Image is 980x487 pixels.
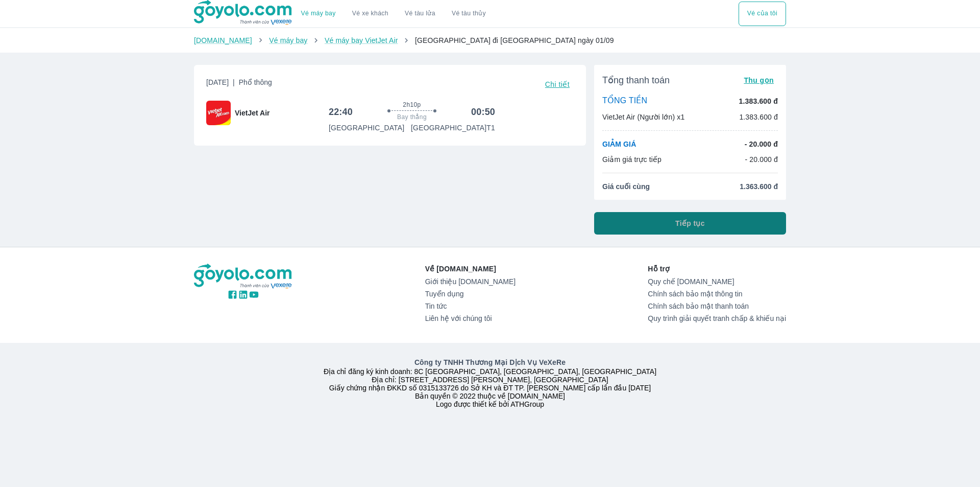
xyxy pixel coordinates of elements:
a: Liên hệ với chúng tôi [425,314,516,322]
button: Chi tiết [541,77,574,91]
p: 1.383.600 đ [739,96,778,106]
h6: 22:40 [329,106,353,118]
a: Quy trình giải quyết tranh chấp & khiếu nại [648,314,786,322]
a: Giới thiệu [DOMAIN_NAME] [425,277,516,286]
p: [GEOGRAPHIC_DATA] T1 [411,123,495,133]
p: [GEOGRAPHIC_DATA] [329,123,404,133]
p: Hỗ trợ [648,264,786,274]
div: choose transportation mode [739,2,786,26]
span: Giá cuối cùng [602,181,650,192]
span: Tổng thanh toán [602,74,670,86]
p: TỔNG TIỀN [602,96,647,107]
a: Chính sách bảo mật thanh toán [648,302,786,310]
span: 2h10p [403,101,421,109]
img: logo [194,264,293,289]
div: choose transportation mode [293,2,494,26]
a: Chính sách bảo mật thông tin [648,290,786,298]
p: - 20.000 đ [745,154,778,165]
div: Địa chỉ đăng ký kinh doanh: 8C [GEOGRAPHIC_DATA], [GEOGRAPHIC_DATA], [GEOGRAPHIC_DATA] Địa chỉ: [... [188,357,792,408]
p: Về [DOMAIN_NAME] [425,264,516,274]
span: | [233,78,235,86]
span: Thu gọn [744,76,774,84]
span: Chi tiết [545,80,570,88]
a: Vé máy bay [269,36,307,44]
span: Tiếp tục [675,218,705,228]
p: GIẢM GIÁ [602,139,636,149]
p: Công ty TNHH Thương Mại Dịch Vụ VeXeRe [196,357,784,367]
button: Vé tàu thủy [444,2,494,26]
span: Phổ thông [239,78,272,86]
a: Quy chế [DOMAIN_NAME] [648,277,786,286]
p: - 20.000 đ [745,139,778,149]
span: VietJet Air [235,108,269,118]
a: Vé máy bay VietJet Air [325,36,398,44]
span: [GEOGRAPHIC_DATA] đi [GEOGRAPHIC_DATA] ngày 01/09 [415,36,614,44]
span: [DATE] [206,77,272,91]
a: Vé xe khách [352,10,388,17]
span: Bay thẳng [397,113,427,121]
nav: breadcrumb [194,35,786,45]
p: VietJet Air (Người lớn) x1 [602,112,684,122]
span: 1.363.600 đ [740,181,778,192]
h6: 00:50 [471,106,495,118]
button: Tiếp tục [594,212,786,235]
a: Tin tức [425,302,516,310]
button: Vé của tôi [739,2,786,26]
p: Giảm giá trực tiếp [602,154,661,165]
a: Vé máy bay [301,10,336,17]
a: Vé tàu lửa [397,2,444,26]
p: 1.383.600 đ [739,112,778,122]
a: Tuyển dụng [425,290,516,298]
a: [DOMAIN_NAME] [194,36,252,44]
button: Thu gọn [740,73,778,87]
